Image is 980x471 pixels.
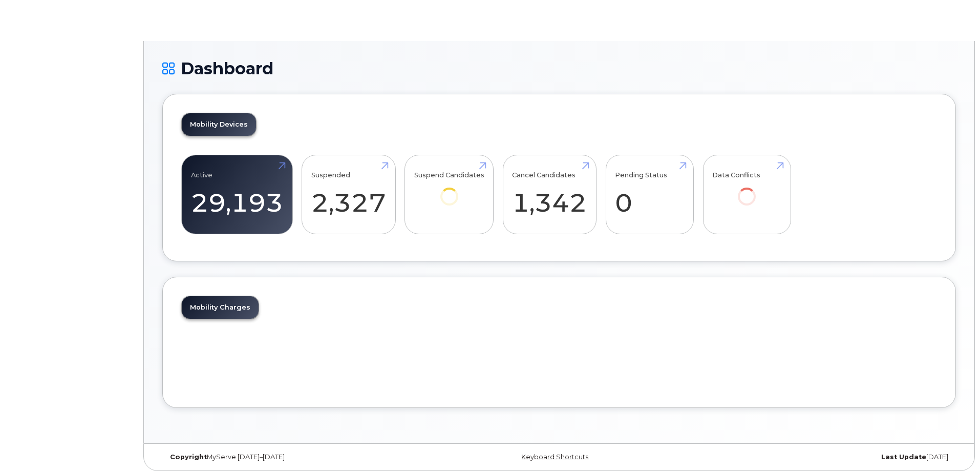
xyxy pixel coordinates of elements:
a: Pending Status 0 [615,161,684,229]
a: Suspend Candidates [414,161,484,220]
div: [DATE] [691,453,956,461]
a: Mobility Devices [182,113,256,136]
a: Mobility Charges [182,296,259,319]
a: Keyboard Shortcuts [521,453,588,461]
a: Active 29,193 [191,161,283,229]
a: Cancel Candidates 1,342 [512,161,587,229]
a: Suspended 2,327 [311,161,386,229]
strong: Last Update [881,453,926,461]
h1: Dashboard [162,59,956,77]
strong: Copyright [170,453,207,461]
div: MyServe [DATE]–[DATE] [162,453,427,461]
a: Data Conflicts [712,161,781,220]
